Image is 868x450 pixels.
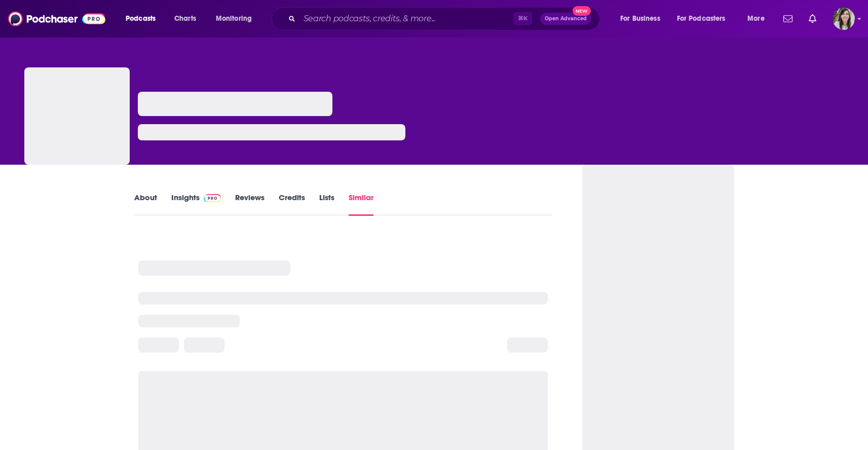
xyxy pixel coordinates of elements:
a: Credits [279,193,305,216]
a: Lists [319,193,334,216]
span: Open Advanced [545,16,587,21]
a: Reviews [235,193,265,216]
button: Show profile menu [833,8,855,30]
span: For Podcasters [677,12,726,26]
a: Charts [168,11,202,27]
a: Show notifications dropdown [805,10,820,27]
span: Charts [174,12,196,26]
img: User Profile [833,8,855,30]
a: Show notifications dropdown [779,10,797,27]
img: Podchaser - Follow, Share and Rate Podcasts [8,9,105,28]
button: Open AdvancedNew [540,13,591,25]
button: open menu [670,11,740,27]
span: Podcasts [126,12,156,26]
a: InsightsPodchaser Pro [171,193,221,216]
span: For Business [620,12,660,26]
span: Logged in as devinandrade [833,8,855,30]
span: More [747,12,765,26]
span: New [573,6,591,16]
button: open menu [613,11,673,27]
a: About [134,193,157,216]
button: open menu [209,11,265,27]
div: Search podcasts, credits, & more... [281,7,610,30]
input: Search podcasts, credits, & more... [299,11,513,27]
button: open menu [740,11,777,27]
span: ⌘ K [513,12,532,25]
img: Podchaser Pro [204,194,221,202]
span: Monitoring [216,12,252,26]
button: open menu [119,11,169,27]
a: Similar [349,193,373,216]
